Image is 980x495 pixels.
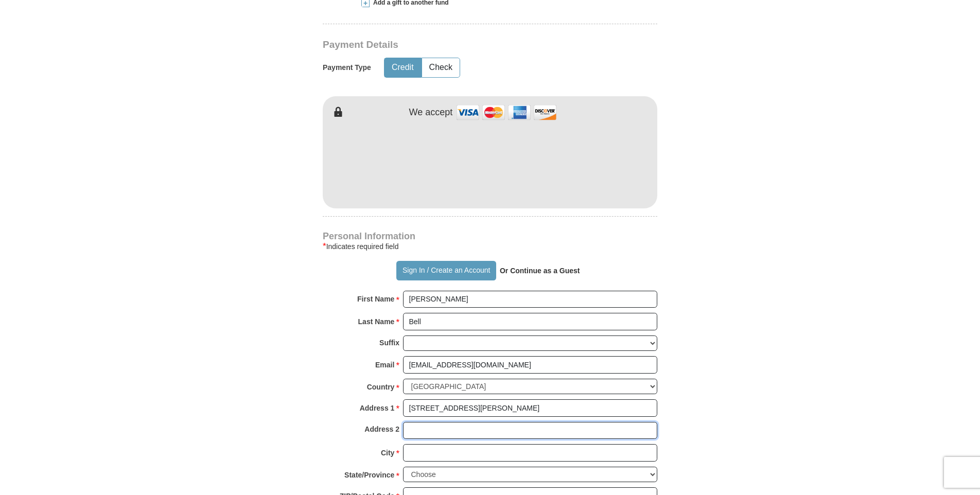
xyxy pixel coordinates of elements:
[364,422,399,436] strong: Address 2
[379,335,399,350] strong: Suffix
[396,261,496,280] button: Sign In / Create an Account
[323,63,371,72] h5: Payment Type
[500,267,580,275] strong: Or Continue as a Guest
[360,401,395,415] strong: Address 1
[422,58,460,77] button: Check
[358,314,395,329] strong: Last Name
[344,468,394,482] strong: State/Province
[323,232,657,240] h4: Personal Information
[357,292,394,306] strong: First Name
[384,58,421,77] button: Credit
[367,380,395,394] strong: Country
[323,240,657,253] div: Indicates required field
[409,107,453,118] h4: We accept
[455,101,558,123] img: credit cards accepted
[375,358,394,372] strong: Email
[323,39,585,51] h3: Payment Details
[381,446,394,460] strong: City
